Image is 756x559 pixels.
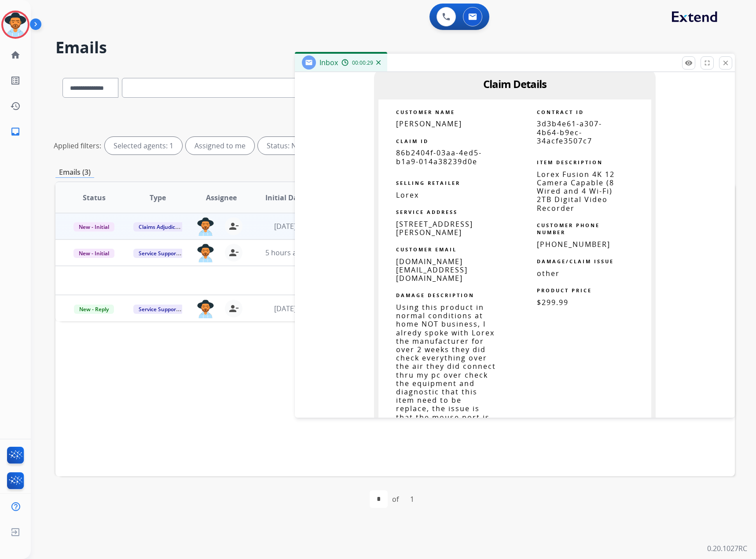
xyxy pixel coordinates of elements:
div: Status: New - Initial [258,137,351,154]
span: Claim Details [483,77,547,91]
span: Initial Date [265,192,305,203]
strong: CUSTOMER EMAIL [396,246,457,253]
p: 0.20.1027RC [707,543,747,554]
span: [DATE] [274,221,296,231]
strong: DAMAGE/CLAIM ISSUE [537,258,614,265]
img: agent-avatar [197,217,214,236]
span: [DOMAIN_NAME][EMAIL_ADDRESS][DOMAIN_NAME] [396,257,468,283]
div: of [392,494,399,504]
h2: Emails [55,39,735,56]
span: 3d3b4e61-a307-4b64-b9ec-34acfe3507c7 [537,119,602,145]
span: New - Reply [74,305,114,314]
span: Lorex [396,190,419,200]
strong: CUSTOMER NAME [396,109,455,115]
span: 5 hours ago [265,248,305,257]
strong: SERVICE ADDRESS [396,209,458,215]
strong: CUSTOMER PHONE NUMBER [537,222,600,236]
strong: CLAIM ID [396,138,429,144]
div: Assigned to me [186,137,254,154]
mat-icon: close [722,59,730,67]
span: 86b2404f-03aa-4ed5-b1a9-014a38239d0e [396,148,482,166]
span: Service Support [133,305,183,314]
div: Selected agents: 1 [105,137,182,154]
span: Type [150,192,166,203]
strong: CONTRACT ID [537,109,584,115]
span: [DATE] [274,304,296,313]
img: avatar [3,12,28,37]
mat-icon: person_remove [228,247,239,258]
p: Emails (3) [55,167,94,178]
span: Lorex Fusion 4K 12 Camera Capable (8 Wired and 4 Wi-Fi) 2TB Digital Video Recorder [537,169,615,213]
strong: DAMAGE DESCRIPTION [396,292,474,298]
span: Inbox [319,58,338,67]
span: [PERSON_NAME] [396,119,462,129]
div: 1 [403,490,421,508]
strong: SELLING RETAILER [396,180,460,186]
span: New - Initial [73,249,114,258]
span: Assignee [206,192,237,203]
mat-icon: home [10,50,21,60]
mat-icon: list_alt [10,75,21,86]
span: Status [83,192,106,203]
mat-icon: remove_red_eye [685,59,693,67]
strong: PRODUCT PRICE [537,287,592,294]
span: 00:00:29 [352,59,373,66]
mat-icon: fullscreen [703,59,711,67]
mat-icon: person_remove [228,303,239,314]
span: Using this product in normal conditions at home NOT business, I alredy spoke with Lorex the manuf... [396,302,496,548]
mat-icon: history [10,101,21,111]
span: other [537,268,560,278]
p: Applied filters: [54,140,101,151]
mat-icon: inbox [10,126,21,137]
img: agent-avatar [197,244,214,262]
strong: ITEM DESCRIPTION [537,159,603,165]
span: New - Initial [73,222,114,232]
span: $299.99 [537,298,569,307]
img: agent-avatar [197,300,214,318]
mat-icon: person_remove [228,221,239,232]
span: Claims Adjudication [133,222,194,232]
span: [STREET_ADDRESS][PERSON_NAME] [396,219,473,237]
span: [PHONE_NUMBER] [537,239,610,249]
span: Service Support [133,249,183,258]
